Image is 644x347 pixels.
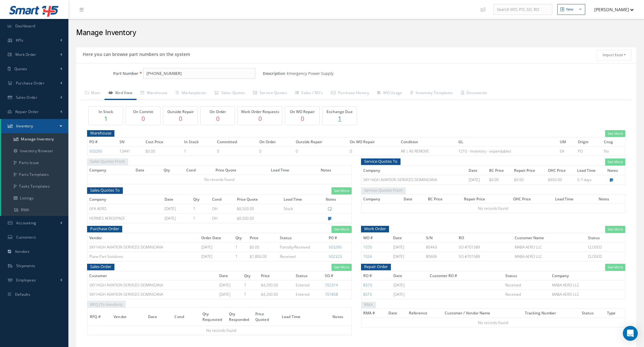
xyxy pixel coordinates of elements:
td: Stock [282,204,324,213]
div: New [566,7,573,12]
a: 702314 [325,282,338,288]
span: Customers [16,235,36,240]
td: Entered [294,280,323,290]
span: Qty Requested [202,311,222,322]
td: [DATE] [391,242,424,252]
td: [DATE] [163,204,191,213]
th: Date [387,308,407,318]
th: Cond [210,194,235,204]
th: Origin [576,137,602,147]
td: $4,200.00 [259,290,294,299]
th: Cond [184,165,214,175]
th: Cost Price [144,137,182,147]
p: 1 [90,114,121,123]
a: See More [605,264,625,271]
td: $0.00 [512,175,546,185]
th: RO # [361,271,391,280]
td: Plane Part Solutions [87,252,199,261]
p: 0 [165,114,196,123]
td: No records found [87,175,352,184]
th: Date [134,165,162,175]
span: Quotes [14,66,27,71]
th: Price [259,271,294,280]
th: Status [294,271,323,280]
th: Lead Time [553,194,597,203]
h5: In Stock [90,110,121,114]
th: Status [503,271,550,280]
span: Dashboard [15,23,35,29]
td: CLOSED [586,242,625,252]
a: Inventory Templates [406,87,457,100]
span: Sales Order [87,263,114,271]
th: Date [217,271,242,280]
a: Manage Inventory [1,133,68,145]
th: SO # [323,271,351,280]
th: Qty [191,194,210,204]
td: 1 [242,280,259,290]
a: Service Quotes [249,87,291,100]
td: Received [503,280,550,290]
button: [PERSON_NAME] [588,3,634,16]
th: Date [467,166,487,175]
h5: On Order [202,110,233,114]
td: 13441 [118,147,144,156]
th: Qty [242,271,259,280]
a: See More [605,158,625,166]
span: Work Order [15,52,36,57]
a: See More [331,187,352,194]
span: Sales Quotes From [87,158,128,165]
th: Company [550,271,625,280]
a: 8315 [363,292,372,297]
a: Main [81,87,104,100]
label: Part Number [76,71,138,76]
th: GL [456,137,558,147]
td: SKY HIGH AVIATION SERVICES DOMINICANA [87,242,199,252]
a: 503265 [89,148,102,154]
a: Marketplaces [172,87,211,100]
span: Purchase Order [16,80,44,86]
input: Search WO, PO, SO, RO [493,4,552,15]
a: Purchase History [327,87,373,100]
th: WO # [361,233,391,242]
th: Customer [87,271,217,280]
h5: On WO Repair [287,110,318,114]
span: Sales Order [16,95,37,100]
th: Date [163,194,191,204]
span: RMA [361,301,376,308]
td: CLOSED [586,252,625,261]
span: Service Quotes To [361,158,401,165]
a: 502323 [329,254,342,259]
th: UM [558,137,576,147]
td: $950.00 [546,175,575,185]
th: Type [605,308,625,318]
th: Price [248,233,278,242]
th: BC Price [426,194,462,203]
span: Purchase Order [87,225,122,233]
th: Committed [215,137,257,147]
span: Repair Order [15,109,39,114]
a: See More [605,130,625,137]
td: [DATE] [467,175,487,185]
label: Description [263,71,285,76]
h5: Outside Repair [165,110,196,114]
th: BC Price [487,166,512,175]
th: Date [402,194,426,203]
td: 1 [234,252,248,261]
th: OHC Price [511,194,554,203]
button: Import Excel [597,50,632,61]
a: Sales Quotes [210,87,249,100]
td: [DATE] [199,252,234,261]
td: 0 [215,147,257,156]
td: $0.00 [144,147,182,156]
h2: Manage Inventory [76,28,636,38]
td: MABA AERO LLC [513,242,586,252]
td: No [602,147,625,156]
span: Shipments [16,263,35,268]
span: Vendors [15,249,30,254]
a: Parts Issue [1,157,68,169]
span: Emergency Power Supply [287,68,336,79]
th: SN [118,137,144,147]
a: 1025 [363,244,372,250]
td: $6,500.00 [235,204,282,213]
th: Repair Price [462,194,511,203]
